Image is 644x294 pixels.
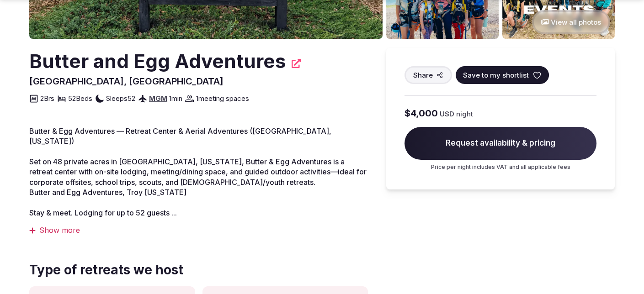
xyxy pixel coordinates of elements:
span: Butter & Egg Adventures — Retreat Center & Aerial Adventures ([GEOGRAPHIC_DATA], [US_STATE]) [29,126,331,146]
button: Share [404,66,452,84]
span: USD [440,109,454,119]
span: Share [413,70,433,80]
span: Set on 48 private acres in [GEOGRAPHIC_DATA], [US_STATE], Butter & Egg Adventures is a retreat ce... [29,157,367,187]
span: Butter and Egg Adventures, Troy [US_STATE] [29,188,186,197]
span: Request availability & pricing [404,127,596,160]
span: Stay & meet. Lodging for up to 52 guests ... [29,208,177,217]
h2: Butter and Egg Adventures [29,48,286,75]
span: Save to my shortlist [463,70,529,80]
button: Save to my shortlist [456,66,549,84]
span: 2 Brs [40,94,54,103]
button: View all photos [532,10,610,34]
span: Type of retreats we host [29,261,183,279]
span: 1 meeting spaces [196,94,249,103]
div: Show more [29,225,368,235]
a: MGM [149,94,167,103]
span: 1 min [169,94,182,103]
span: night [456,109,473,119]
p: Price per night includes VAT and all applicable fees [404,163,596,171]
span: [GEOGRAPHIC_DATA], [GEOGRAPHIC_DATA] [29,76,224,87]
span: Sleeps 52 [106,94,135,103]
span: $4,000 [404,107,438,120]
span: 52 Beds [68,94,92,103]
